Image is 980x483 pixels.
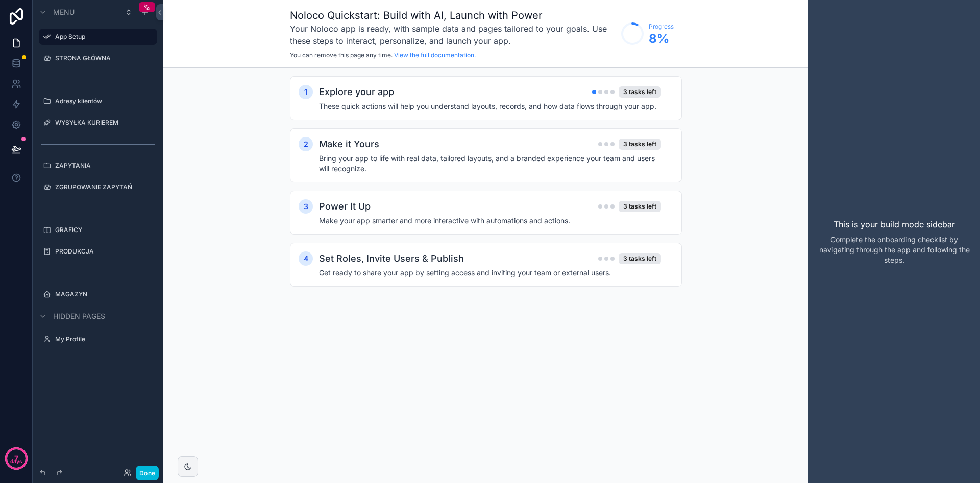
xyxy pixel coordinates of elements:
label: ZGRUPOWANIE ZAPYTAŃ [55,183,151,191]
p: This is your build mode sidebar [834,218,955,231]
label: App Setup [55,33,151,41]
h3: Your Noloco app is ready, with sample data and pages tailored to your goals. Use these steps to i... [290,22,616,47]
a: View the full documentation. [394,51,476,59]
label: WYSYŁKA KURIEREM [55,119,151,127]
button: Done [136,466,159,480]
span: Progress [649,22,674,31]
p: days [10,457,22,466]
h1: Noloco Quickstart: Build with AI, Launch with Power [290,8,616,22]
span: 8 % [649,31,674,47]
label: Adresy klientów [55,97,151,105]
span: Menu [53,7,75,17]
label: My Profile [55,335,151,343]
span: Hidden pages [53,311,105,321]
p: Complete the onboarding checklist by navigating through the app and following the steps. [817,235,972,265]
span: You can remove this page any time. [290,51,393,59]
p: 7 [14,453,18,464]
label: ZAPYTANIA [55,162,151,170]
label: MAGAZYN [55,290,151,298]
label: PRODUKCJA [55,247,151,256]
label: GRAFICY [55,226,151,234]
label: STRONA GŁÓWNA [55,54,151,62]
